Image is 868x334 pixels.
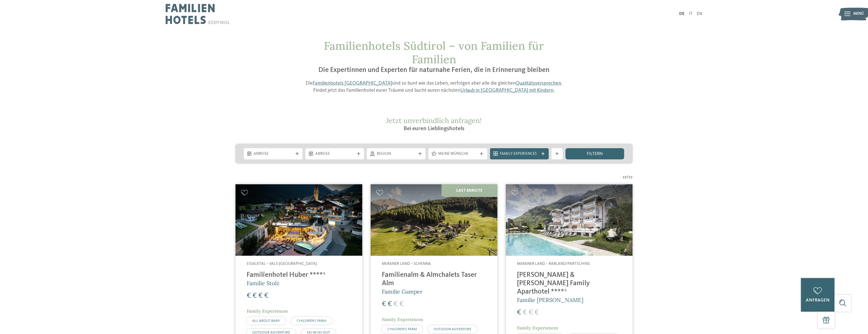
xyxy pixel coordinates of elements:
span: € [517,309,521,316]
img: Familienhotels gesucht? Hier findet ihr die besten! [235,184,362,256]
span: 27 [628,175,633,180]
span: / [627,175,628,180]
span: Abreise [315,151,354,157]
span: € [388,300,392,308]
span: ALL ABOUT BABY [252,319,280,323]
a: Familienhotels [GEOGRAPHIC_DATA] [313,81,392,86]
span: € [382,300,386,308]
span: Familie [PERSON_NAME] [517,296,583,303]
span: Familienhotels Südtirol – von Familien für Familien [324,39,544,66]
span: 27 [623,175,627,180]
span: € [264,292,269,299]
span: € [529,309,533,316]
p: Die sind so bunt wie das Leben, verfolgen aber alle die gleichen . Findet jetzt das Familienhotel... [301,80,567,94]
span: Die Expertinnen und Experten für naturnahe Ferien, die in Erinnerung bleiben [319,67,549,74]
h4: Familienalm & Almchalets Taser Alm [382,271,486,288]
span: filtern [587,152,603,156]
img: Familienhotels gesucht? Hier findet ihr die besten! [371,184,497,256]
span: Jetzt unverbindlich anfragen! [386,116,482,125]
span: Family Experiences [517,325,558,331]
h4: Familienhotel Huber ****ˢ [247,271,351,279]
span: € [534,309,539,316]
span: Family Experiences [247,308,288,314]
span: CHILDREN’S FARM [387,327,417,331]
span: Bei euren Lieblingshotels [404,126,464,131]
span: Meine Wünsche [438,151,477,157]
span: Familie Stolz [247,280,279,287]
a: Qualitätsversprechen [516,81,561,86]
h4: [PERSON_NAME] & [PERSON_NAME] Family Aparthotel ****ˢ [517,271,621,296]
span: € [247,292,251,299]
a: anfragen [801,278,834,312]
span: € [523,309,527,316]
span: Region [377,151,416,157]
span: anfragen [806,298,830,302]
span: € [393,300,398,308]
span: € [258,292,263,299]
span: € [399,300,404,308]
span: Anreise [254,151,293,157]
a: IT [689,12,693,16]
span: Meraner Land – Schenna [382,262,431,266]
span: CHILDREN’S FARM [297,319,326,323]
img: Familienhotels gesucht? Hier findet ihr die besten! [506,184,633,256]
span: € [252,292,257,299]
span: Family Experiences [382,316,423,322]
a: Urlaub in [GEOGRAPHIC_DATA] mit Kindern [460,88,554,93]
span: Menü [853,11,864,17]
span: Meraner Land – Rabland/Partschins [517,262,590,266]
span: Familie Gamper [382,288,423,295]
a: EN [697,12,702,16]
span: OUTDOOR ADVENTURE [434,327,471,331]
span: Eisacktal – Vals-[GEOGRAPHIC_DATA] [247,262,317,266]
a: DE [679,12,685,16]
span: Family Experiences [500,151,539,157]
